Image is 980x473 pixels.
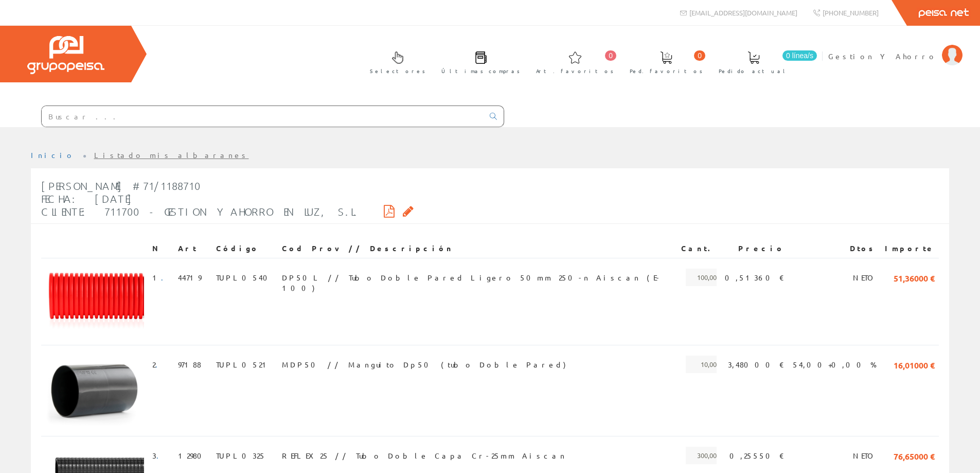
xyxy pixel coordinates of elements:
[178,447,208,464] span: 12980
[853,269,877,286] span: NETO
[42,106,484,127] input: Buscar ...
[853,447,877,464] span: NETO
[216,269,274,286] span: TUPL0540
[282,447,566,464] span: REFLEX25 // Tubo Doble Capa Cr-25mm Aiscan
[894,447,935,464] span: 76,65000 €
[41,180,359,218] span: [PERSON_NAME] #71/1188710 Fecha: [DATE] Cliente: 711700 - GESTION Y AHORRO EN LUZ, S.L.
[894,269,935,286] span: 51,36000 €
[729,447,785,464] span: 0,25550 €
[178,356,201,373] span: 97188
[282,269,673,286] span: DP50L // Tubo Doble Pared Ligero 50mm 250-n Aiscan (E-100)
[721,239,789,258] th: Precio
[212,239,278,258] th: Código
[282,356,566,373] span: MDP50 // Manguito Dp50 (tubo Doble Pared)
[677,239,721,258] th: Cant.
[152,356,164,373] span: 2
[828,51,937,61] span: Gestion Y Ahorro
[94,150,249,160] a: Listado mis albaranes
[27,36,104,74] img: Grupo Peisa
[431,43,525,80] a: Últimas compras
[686,356,717,373] span: 10,00
[152,269,170,286] span: 1
[686,447,717,464] span: 300,00
[31,150,75,160] a: Inicio
[823,8,879,17] span: [PHONE_NUMBER]
[403,207,414,215] i: Solicitar por email copia firmada
[782,50,817,61] span: 0 línea/s
[694,50,705,61] span: 0
[178,269,201,286] span: 44719
[630,66,703,76] span: Ped. favoritos
[536,66,614,76] span: Art. favoritos
[793,356,877,373] span: 54,00+0,00 %
[155,360,164,369] a: .
[894,356,935,373] span: 16,01000 €
[689,8,797,17] span: [EMAIL_ADDRESS][DOMAIN_NAME]
[881,239,939,258] th: Importe
[278,239,677,258] th: Cod Prov // Descripción
[725,269,785,286] span: 0,51360 €
[384,207,395,215] i: Descargar PDF
[216,447,266,464] span: TUPL0325
[728,356,785,373] span: 3,48000 €
[156,451,165,460] a: .
[686,269,717,286] span: 100,00
[370,66,425,76] span: Selectores
[828,43,963,52] a: Gestion Y Ahorro
[174,239,212,258] th: Art
[216,356,271,373] span: TUPL0521
[360,43,431,80] a: Selectores
[45,269,144,335] img: Foto artículo (192x127.71428571429)
[441,66,520,76] span: Últimas compras
[161,273,170,282] a: .
[148,239,174,258] th: N
[719,66,789,76] span: Pedido actual
[789,239,881,258] th: Dtos
[45,356,144,426] img: Foto artículo (192x136.28571428571)
[605,50,616,61] span: 0
[152,447,165,464] span: 3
